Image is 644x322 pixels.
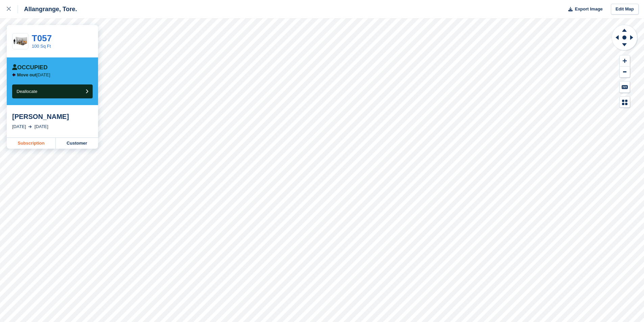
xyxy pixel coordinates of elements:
[17,72,50,78] p: [DATE]
[12,64,48,71] div: Occupied
[17,89,37,94] span: Deallocate
[56,138,98,149] a: Customer
[620,55,630,67] button: Zoom In
[34,123,48,130] div: [DATE]
[17,72,37,77] span: Move out
[32,33,52,43] a: T057
[18,5,77,13] div: Allangrange, Tore.
[13,35,28,47] img: 100-sqft-unit.jpg
[620,67,630,78] button: Zoom Out
[620,97,630,108] button: Map Legend
[12,113,93,121] div: [PERSON_NAME]
[575,6,602,13] span: Export Image
[620,81,630,93] button: Keyboard Shortcuts
[32,44,51,49] a: 100 Sq Ft
[12,123,26,130] div: [DATE]
[12,84,93,98] button: Deallocate
[564,4,603,15] button: Export Image
[12,73,16,77] img: arrow-left-icn-90495f2de72eb5bd0bd1c3c35deca35cc13f817d75bef06ecd7c0b315636ce7e.svg
[611,4,639,15] a: Edit Map
[7,138,56,149] a: Subscription
[28,125,32,128] img: arrow-right-light-icn-cde0832a797a2874e46488d9cf13f60e5c3a73dbe684e267c42b8395dfbc2abf.svg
